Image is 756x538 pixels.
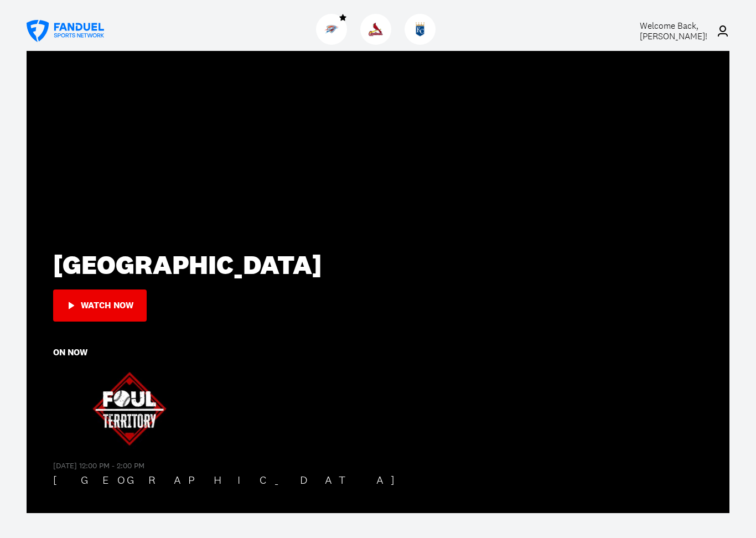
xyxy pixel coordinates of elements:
[324,22,339,37] img: Thunder
[81,301,133,311] div: Watch Now
[405,36,440,47] a: RoyalsRoyals
[53,366,206,487] a: [DATE] 12:00 PM - 2:00 PM[GEOGRAPHIC_DATA]
[53,249,703,281] div: [GEOGRAPHIC_DATA]
[316,36,351,47] a: ThunderThunder
[53,461,144,472] div: [DATE] 12:00 PM - 2:00 PM
[640,20,707,42] span: Welcome Back, [PERSON_NAME] !
[27,20,104,42] a: FanDuel Sports Network
[369,22,383,37] img: Cardinals
[624,20,730,42] a: Welcome Back,[PERSON_NAME]!
[53,348,87,357] div: On Now
[53,289,147,322] button: Watch Now
[360,36,396,47] a: CardinalsCardinals
[53,473,206,487] div: [GEOGRAPHIC_DATA]
[413,22,427,37] img: Royals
